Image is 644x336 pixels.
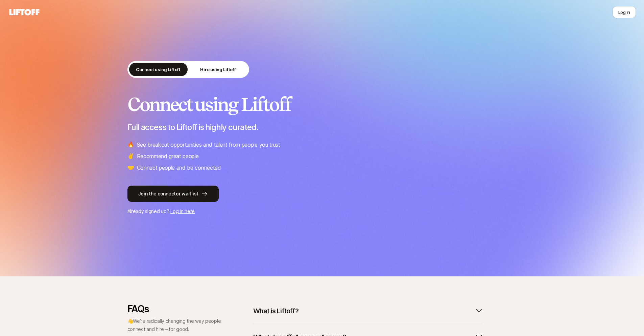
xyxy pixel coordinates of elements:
[137,163,221,172] p: Connect people and be connected
[127,94,517,114] h2: Connect using Liftoff
[127,303,222,314] p: FAQs
[127,186,219,202] button: Join the connector waitlist
[137,152,199,161] p: Recommend great people
[137,140,280,149] p: See breakout opportunities and talent from people you trust
[127,318,221,332] span: We’re radically changing the way people connect and hire – for good.
[127,207,517,215] p: Already signed up?
[127,123,517,132] p: Full access to Liftoff is highly curated.
[253,306,299,316] p: What is Liftoff?
[200,66,236,73] p: Hire using Liftoff
[127,140,134,149] span: 🔥
[613,6,636,18] button: Log in
[127,163,134,172] span: 🤝
[253,303,483,318] button: What is Liftoff?
[127,152,134,161] span: ✌️
[127,186,517,202] a: Join the connector waitlist
[127,317,222,333] p: 👋
[170,208,195,214] a: Log in here
[136,66,181,73] p: Connect using Liftoff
